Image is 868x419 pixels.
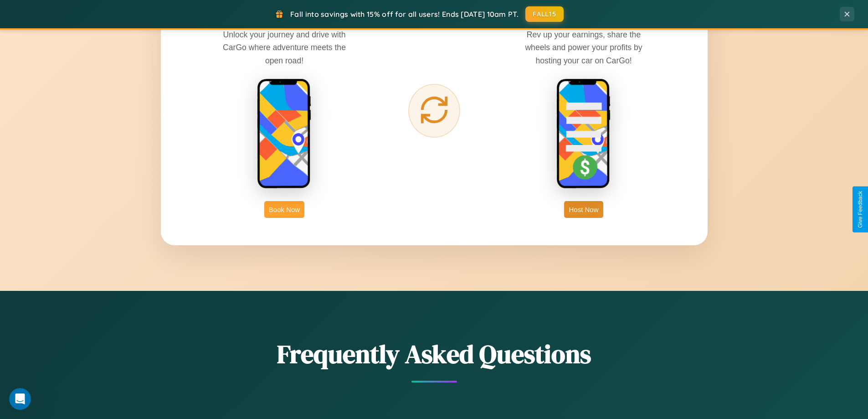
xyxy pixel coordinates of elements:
div: Give Feedback [857,191,863,228]
button: FALL15 [525,6,564,22]
h2: Frequently Asked Questions [161,336,708,372]
span: Fall into savings with 15% off for all users! Ends [DATE] 10am PT. [290,10,519,19]
iframe: Intercom live chat [9,388,31,410]
button: Book Now [264,201,304,218]
p: Unlock your journey and drive with CarGo where adventure meets the open road! [216,28,353,67]
button: Host Now [564,201,603,218]
img: host phone [556,78,611,190]
img: rent phone [257,78,312,190]
p: Rev up your earnings, share the wheels and power your profits by hosting your car on CarGo! [515,28,652,67]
